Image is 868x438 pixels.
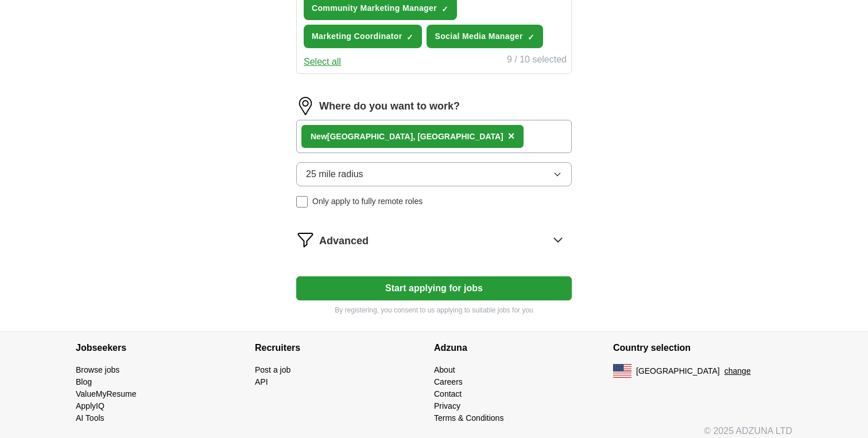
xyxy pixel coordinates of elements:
a: Post a job [255,365,290,374]
button: 25 mile radius [296,162,572,186]
span: ✓ [406,33,413,42]
span: Community Marketing Manager [312,2,437,14]
a: AI Tools [76,413,104,423]
span: Social Media Manager [435,30,522,42]
span: Marketing Coordinator [312,30,402,42]
span: × [508,130,515,142]
span: 25 mile radius [306,167,363,181]
button: Marketing Coordinator✓ [304,25,422,48]
div: [GEOGRAPHIC_DATA], [GEOGRAPHIC_DATA] [311,131,503,143]
button: Start applying for jobs [296,276,572,300]
a: ValueMyResume [76,389,137,398]
button: change [724,365,751,377]
img: US flag [613,364,631,378]
a: Terms & Conditions [434,413,503,423]
button: Social Media Manager✓ [427,25,542,48]
a: Careers [434,377,463,386]
p: By registering, you consent to us applying to suitable jobs for you [296,305,572,315]
button: Select all [304,55,341,69]
label: Where do you want to work? [319,99,460,114]
h4: Country selection [613,332,792,364]
span: Advanced [319,233,369,249]
a: Contact [434,389,462,398]
button: × [508,128,515,145]
input: Only apply to fully remote roles [296,196,308,208]
strong: New [311,132,327,141]
img: filter [296,230,315,249]
a: Blog [76,377,92,386]
div: 9 / 10 selected [507,53,567,69]
a: ApplyIQ [76,401,104,410]
a: About [434,365,455,374]
a: Privacy [434,401,460,410]
span: [GEOGRAPHIC_DATA] [636,365,720,377]
span: ✓ [441,5,448,14]
span: Only apply to fully remote roles [312,195,423,208]
a: API [255,377,268,386]
span: ✓ [528,33,534,42]
a: Browse jobs [76,365,119,374]
img: location.png [296,97,315,115]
